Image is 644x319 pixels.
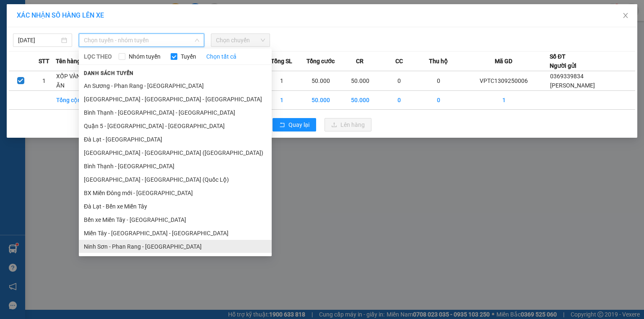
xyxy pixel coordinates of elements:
li: Quận 5 - [GEOGRAPHIC_DATA] - [GEOGRAPHIC_DATA] [79,119,272,133]
td: 50.000 [301,71,340,91]
span: down [195,38,200,43]
td: 0 [419,71,458,91]
span: CR [356,57,364,66]
li: [GEOGRAPHIC_DATA] - [GEOGRAPHIC_DATA] (Quốc Lộ) [79,173,272,186]
li: Đà Lạt - [GEOGRAPHIC_DATA] [79,133,272,146]
span: Danh sách tuyến [79,69,139,77]
b: Biên nhận gởi hàng hóa [54,12,80,80]
td: 1 [458,91,550,110]
li: Bình Thạnh - [GEOGRAPHIC_DATA] - [GEOGRAPHIC_DATA] [79,106,272,119]
span: XÁC NHẬN SỐ HÀNG LÊN XE [17,11,104,19]
b: An Anh Limousine [10,54,46,93]
td: XỐP VÀNG ĐỒ ĂN [56,71,95,91]
span: STT [39,57,49,66]
li: BX Miền Đông mới - [GEOGRAPHIC_DATA] [79,186,272,200]
span: Tổng SL [271,57,292,66]
td: 0 [379,91,418,110]
td: 1 [262,71,301,91]
span: Nhóm tuyến [125,52,164,61]
td: VPTC1309250006 [458,71,550,91]
button: rollbackQuay lại [273,118,316,131]
li: An Sương - Phan Rang - [GEOGRAPHIC_DATA] [79,79,272,93]
li: Miền Tây - [GEOGRAPHIC_DATA] - [GEOGRAPHIC_DATA] [79,226,272,240]
td: 1 [32,71,56,91]
span: Mã GD [495,57,512,66]
span: Tổng cước [306,57,335,66]
input: 13/09/2025 [18,36,60,45]
span: Chọn chuyến [216,34,265,46]
td: 50.000 [340,91,379,110]
td: 1 [262,91,301,110]
li: Bình Thạnh - [GEOGRAPHIC_DATA] [79,159,272,173]
span: close [622,12,629,19]
span: Thu hộ [429,57,448,66]
li: Bến xe Miền Tây - [GEOGRAPHIC_DATA] [79,213,272,226]
li: Ninh Sơn - Phan Rang - [GEOGRAPHIC_DATA] [79,240,272,253]
button: uploadLên hàng [325,118,371,131]
span: Tên hàng [56,57,80,66]
span: 0369339834 [550,73,584,80]
div: Số ĐT Người gửi [550,52,576,70]
td: 50.000 [340,71,379,91]
li: [GEOGRAPHIC_DATA] - [GEOGRAPHIC_DATA] ([GEOGRAPHIC_DATA]) [79,146,272,159]
li: [GEOGRAPHIC_DATA] - [GEOGRAPHIC_DATA] - [GEOGRAPHIC_DATA] [79,93,272,106]
li: Đà Lạt - Bến xe Miền Tây [79,200,272,213]
span: LỌC THEO [84,52,112,61]
span: Quay lại [288,120,309,129]
td: Tổng cộng [56,91,95,110]
span: rollback [279,122,285,129]
span: Chọn tuyến - nhóm tuyến [84,34,199,46]
span: CC [395,57,403,66]
span: [PERSON_NAME] [550,82,595,89]
button: Close [614,4,637,28]
a: Chọn tất cả [206,52,236,61]
td: 0 [419,91,458,110]
span: Tuyến [177,52,200,61]
td: 0 [379,71,418,91]
td: 50.000 [301,91,340,110]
